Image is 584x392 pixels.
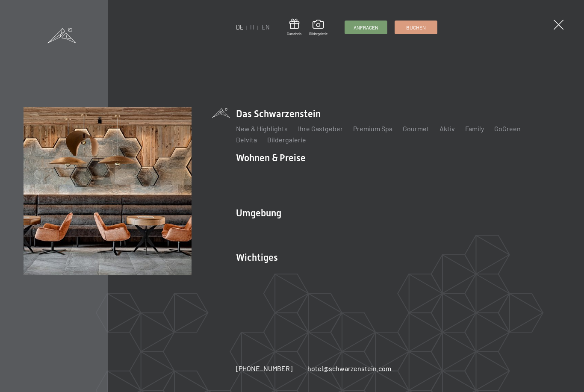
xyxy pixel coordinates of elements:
[406,24,426,31] span: Buchen
[267,136,306,144] a: Bildergalerie
[494,124,521,133] a: GoGreen
[403,124,429,133] a: Gourmet
[287,32,301,36] span: Gutschein
[236,124,288,133] a: New & Highlights
[287,19,301,36] a: Gutschein
[395,21,437,34] a: Buchen
[250,24,255,31] a: IT
[236,24,244,31] a: DE
[353,124,392,133] a: Premium Spa
[309,20,327,36] a: Bildergalerie
[439,124,455,133] a: Aktiv
[262,24,270,31] a: EN
[236,136,257,144] a: Belvita
[345,21,387,34] a: Anfragen
[236,364,292,373] a: [PHONE_NUMBER]
[298,124,343,133] a: Ihre Gastgeber
[307,364,391,373] a: hotel@schwarzenstein.com
[309,32,327,36] span: Bildergalerie
[24,107,192,275] img: Wellnesshotels - Bar - Spieltische - Kinderunterhaltung
[354,24,378,31] span: Anfragen
[465,124,484,133] a: Family
[236,364,292,372] span: [PHONE_NUMBER]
